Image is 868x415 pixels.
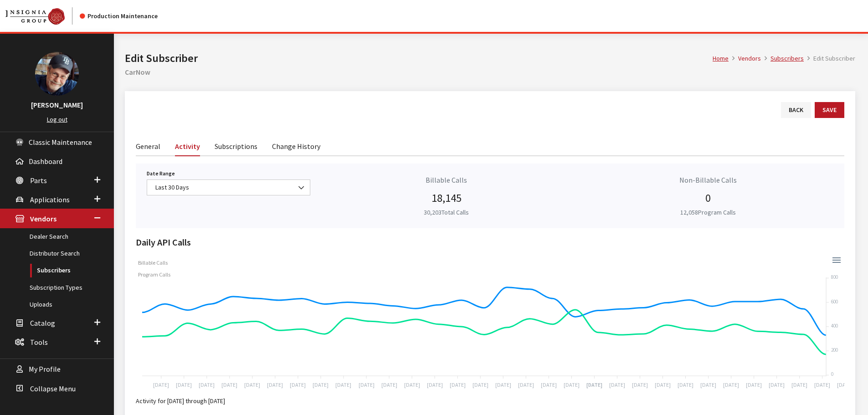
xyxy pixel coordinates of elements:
span: Collapse Menu [30,384,76,393]
a: General [136,136,160,155]
p: Non-Billable Calls [583,174,833,185]
tspan: [DATE] [427,381,443,388]
div: Menu [831,254,840,263]
li: Vendors [729,54,761,63]
span: 18,145 [431,191,462,205]
tspan: 800 [831,274,838,280]
span: My Profile [29,365,61,374]
tspan: [DATE] [153,381,169,388]
a: Subscriptions [215,136,257,155]
h3: [PERSON_NAME] [9,99,105,110]
tspan: 600 [831,298,838,305]
span: Parts [30,176,47,185]
a: Subscribers [770,54,804,62]
tspan: [DATE] [700,381,716,388]
tspan: [DATE] [335,381,351,388]
a: Activity [175,136,200,156]
a: Back [781,102,811,118]
tspan: [DATE] [814,381,830,388]
button: Save [815,102,844,118]
tspan: [DATE] [655,381,671,388]
tspan: [DATE] [404,381,420,388]
tspan: 400 [831,323,838,329]
span: Dashboard [29,157,62,166]
tspan: [DATE] [518,381,534,388]
tspan: 0 [831,371,833,377]
a: Change History [272,136,320,155]
h2: CarNow [125,67,855,77]
tspan: [DATE] [609,381,625,388]
tspan: [DATE] [495,381,511,388]
tspan: [DATE] [837,381,853,388]
tspan: [DATE] [290,381,306,388]
img: Ray Goodwin [35,52,79,96]
tspan: [DATE] [221,381,237,388]
span: 12,058 [680,208,698,216]
h2: Daily API Calls [136,236,844,249]
a: Insignia Group logo [5,7,80,25]
tspan: [DATE] [381,381,397,388]
span: Classic Maintenance [29,138,92,147]
p: Billable Calls [321,174,572,185]
span: 0 [705,191,711,205]
tspan: [DATE] [746,381,762,388]
tspan: [DATE] [176,381,192,388]
span: 30,203 [424,208,442,216]
span: Catalog [30,318,55,328]
tspan: [DATE] [473,381,488,388]
tspan: [DATE] [564,381,580,388]
tspan: [DATE] [723,381,739,388]
span: Vendors [30,215,56,224]
tspan: [DATE] [199,381,215,388]
span: Last 30 Days [147,179,310,195]
span: Applications [30,195,70,204]
tspan: [DATE] [359,381,375,388]
li: Edit Subscriber [804,54,855,63]
tspan: [DATE] [244,381,260,388]
tspan: [DATE] [791,381,807,388]
tspan: [DATE] [586,381,602,389]
tspan: [DATE] [313,381,329,388]
small: Total Calls [424,208,469,216]
tspan: 200 [831,347,838,353]
tspan: [DATE] [678,381,693,388]
tspan: [DATE] [267,381,283,388]
tspan: [DATE] [541,381,557,388]
tspan: [DATE] [769,381,785,388]
span: Last 30 Days [153,183,304,192]
small: Program Calls [680,208,736,216]
span: Tools [30,338,48,347]
a: Log out [47,115,67,123]
div: Production Maintenance [80,11,158,21]
label: Date Range [147,169,175,178]
img: Catalog Maintenance [5,8,65,25]
h1: Edit Subscriber [125,50,713,67]
small: Activity for [DATE] through [DATE] [136,397,225,405]
a: Home [713,54,729,62]
tspan: [DATE] [450,381,466,388]
span: Billable Calls [131,259,168,266]
tspan: [DATE] [632,381,648,388]
span: Program Calls [131,271,170,278]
